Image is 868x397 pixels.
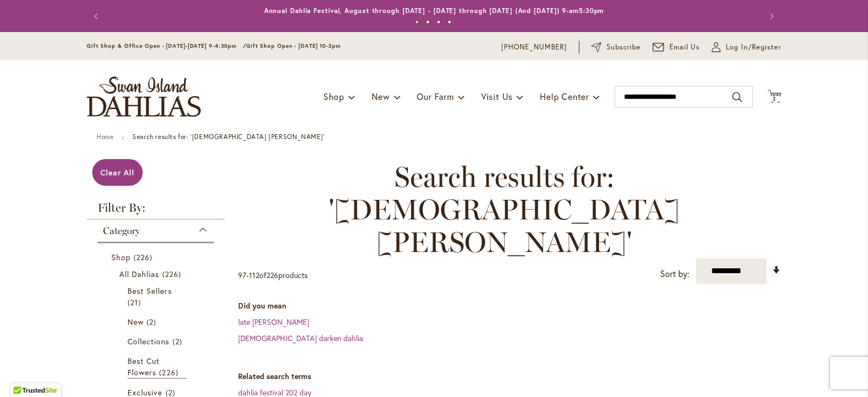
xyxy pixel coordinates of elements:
dt: Related search terms [238,371,781,382]
a: Collections [127,336,187,347]
a: Best Cut Flowers [127,355,187,379]
span: 226 [162,268,184,280]
span: 226 [133,251,155,263]
a: Shop [111,251,203,263]
span: 226 [266,270,278,280]
a: Log In/Register [712,42,781,53]
span: Shop [111,252,131,262]
strong: Search results for: '[DEMOGRAPHIC_DATA] [PERSON_NAME]' [132,133,324,141]
span: Collections [127,336,170,346]
a: Annual Dahlia Festival, August through [DATE] - [DATE] through [DATE] (And [DATE]) 9-am5:30pm [264,7,604,15]
a: Best Sellers [127,285,187,308]
span: 2 [773,95,776,102]
a: Email Us [653,42,700,53]
span: Help Center [540,91,589,102]
span: 2 [146,316,159,327]
span: All Dahlias [119,269,159,279]
a: Home [97,133,113,141]
button: Next [759,5,781,27]
span: Email Us [669,42,700,53]
a: late [PERSON_NAME] [238,317,309,327]
button: 2 of 4 [426,20,430,24]
a: Subscribe [591,42,641,53]
span: New [127,317,144,327]
span: 112 [249,270,259,280]
span: 2 [173,336,185,347]
span: Gift Shop & Office Open - [DATE]-[DATE] 9-4:30pm / [87,42,246,49]
span: Clear All [100,167,135,178]
span: Gift Shop Open - [DATE] 10-3pm [246,42,341,49]
span: 97 [238,270,246,280]
span: New [372,91,390,102]
p: - of products [238,267,308,284]
button: Previous [87,5,108,27]
button: 1 of 4 [415,20,419,24]
a: New [127,316,187,327]
span: Best Sellers [127,286,172,296]
a: [PHONE_NUMBER] [501,42,567,53]
strong: Filter By: [87,202,225,219]
a: All Dahlias [119,268,195,280]
button: 3 of 4 [437,20,441,24]
span: Best Cut Flowers [127,356,159,377]
a: [DEMOGRAPHIC_DATA] darken dahlia [238,333,363,343]
iframe: Launch Accessibility Center [8,358,39,389]
span: Search results for: '[DEMOGRAPHIC_DATA] [PERSON_NAME]' [238,161,770,259]
a: store logo [87,77,201,117]
span: 226 [159,367,181,378]
span: Subscribe [607,42,641,53]
span: Log In/Register [726,42,781,53]
span: Our Farm [417,91,454,102]
label: Sort by: [660,264,690,284]
dt: Did you mean [238,300,781,311]
a: Clear All [92,159,143,186]
button: 2 [768,90,781,104]
span: Visit Us [481,91,513,102]
span: Shop [323,91,344,102]
button: 4 of 4 [448,20,451,24]
span: 21 [127,297,144,308]
span: Category [103,225,140,237]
